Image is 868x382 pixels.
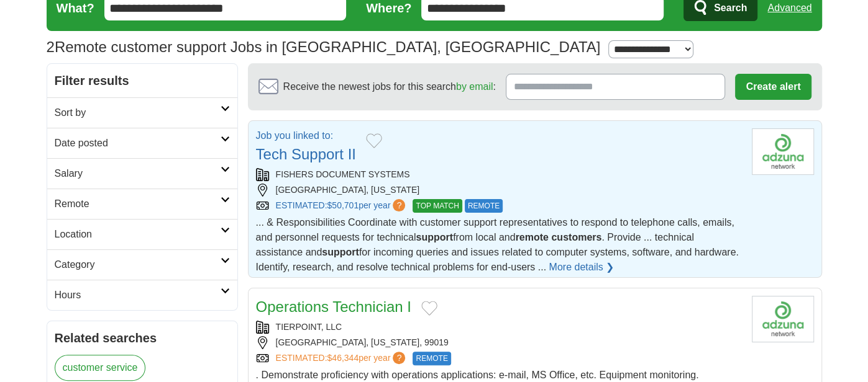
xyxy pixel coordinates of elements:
span: REMOTE [413,352,450,365]
h2: Sort by [55,105,221,120]
strong: support [322,247,359,257]
button: Add to favorite jobs [421,301,437,316]
span: TOP MATCH [413,199,462,213]
button: Create alert [735,74,811,100]
img: Company logo [752,128,814,175]
h2: Category [55,257,221,272]
span: Receive the newest jobs for this search : [283,79,496,94]
h2: Filter results [47,64,237,97]
button: Add to favorite jobs [366,133,382,148]
a: Date posted [47,128,237,158]
span: REMOTE [465,199,503,213]
div: TIERPOINT, LLC [256,321,742,334]
a: ESTIMATED:$46,344per year? [276,352,408,365]
strong: support [416,232,453,242]
h2: Location [55,227,221,242]
span: $46,344 [327,353,359,363]
div: FISHERS DOCUMENT SYSTEMS [256,168,742,181]
h2: Remote [55,197,221,211]
a: Sort by [47,97,237,128]
a: Hours [47,280,237,310]
a: More details ❯ [549,260,614,275]
a: Salary [47,158,237,189]
span: ? [393,352,405,364]
a: Tech Support II [256,146,356,162]
a: customer service [55,355,146,381]
a: Remote [47,189,237,219]
strong: remote [515,232,548,242]
h2: Salary [55,166,221,181]
span: ? [393,199,405,211]
a: Location [47,219,237,249]
h2: Date posted [55,136,221,151]
span: $50,701 [327,200,359,210]
a: by email [456,81,493,92]
h1: Remote customer support Jobs in [GEOGRAPHIC_DATA], [GEOGRAPHIC_DATA] [47,38,601,55]
h2: Related searches [55,329,230,347]
span: ... & Responsibilities Coordinate with customer support representatives to respond to telephone c... [256,217,739,272]
h2: Hours [55,288,221,303]
img: Company logo [752,296,814,342]
a: Category [47,249,237,280]
span: 2 [47,36,55,58]
div: [GEOGRAPHIC_DATA], [US_STATE], 99019 [256,336,742,349]
strong: customers [551,232,601,242]
a: ESTIMATED:$50,701per year? [276,199,408,213]
div: [GEOGRAPHIC_DATA], [US_STATE] [256,184,742,197]
p: Job you linked to: [256,128,356,143]
a: Operations Technician I [256,298,411,315]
